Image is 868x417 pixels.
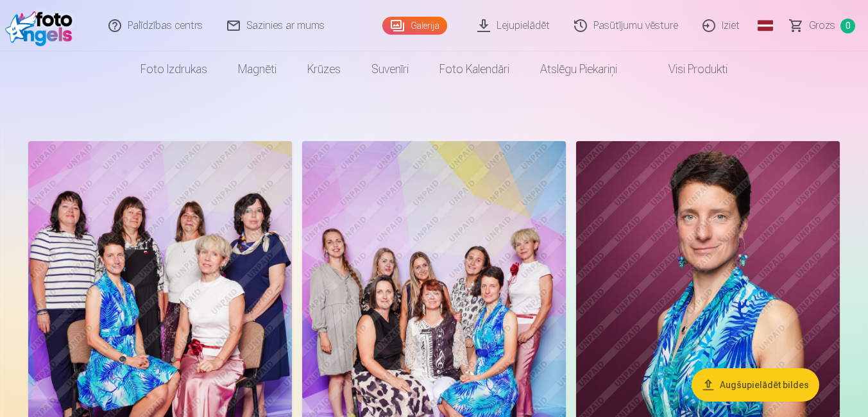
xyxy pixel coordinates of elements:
button: Augšupielādēt bildes [692,368,819,402]
img: /fa1 [5,5,79,46]
a: Foto izdrukas [125,51,223,87]
span: Grozs [809,18,835,33]
a: Suvenīri [356,51,424,87]
a: Magnēti [223,51,292,87]
a: Visi produkti [633,51,743,87]
a: Atslēgu piekariņi [525,51,633,87]
a: Krūzes [292,51,356,87]
a: Foto kalendāri [424,51,525,87]
span: 0 [840,19,855,33]
a: Galerija [382,17,447,35]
